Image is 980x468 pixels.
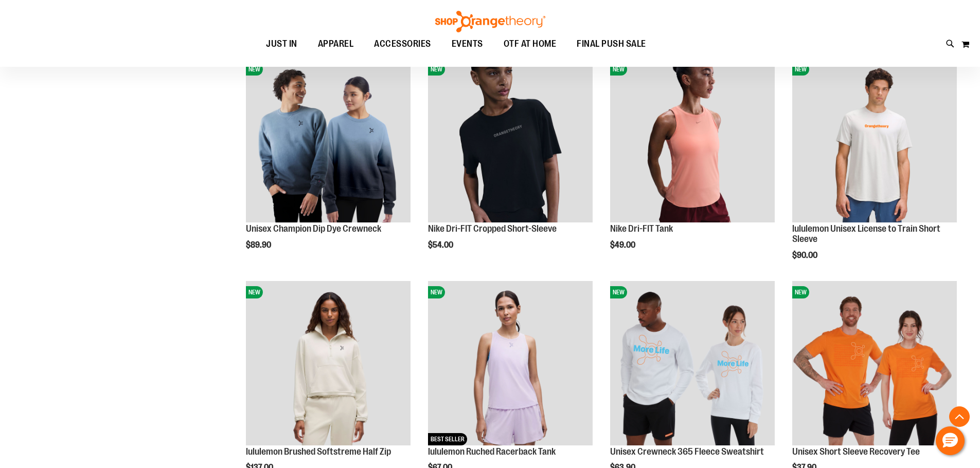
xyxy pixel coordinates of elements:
a: lululemon Brushed Softstreme Half Zip [246,446,391,457]
a: lululemon Ruched Racerback Tank [428,446,556,457]
a: lululemon Unisex License to Train Short Sleeve [792,223,940,244]
a: Unisex Short Sleeve Recovery Tee [792,446,920,457]
a: APPAREL [308,32,364,56]
a: Nike Dri-FIT Cropped Short-SleeveNEW [428,58,593,224]
img: Unisex Crewneck 365 Fleece Sweatshirt [610,281,775,445]
a: Unisex Champion Dip Dye Crewneck [246,223,381,234]
span: EVENTS [452,32,483,55]
span: NEW [792,286,809,298]
span: JUST IN [266,32,297,55]
img: Nike Dri-FIT Tank [610,58,775,222]
span: $89.90 [246,240,273,250]
a: Nike Dri-FIT Tank [610,223,673,234]
span: BEST SELLER [428,433,467,445]
a: EVENTS [441,32,493,56]
img: Nike Dri-FIT Cropped Short-Sleeve [428,58,593,222]
a: lululemon Unisex License to Train Short SleeveNEW [792,58,957,224]
div: product [605,53,780,276]
span: FINAL PUSH SALE [577,32,646,55]
div: product [787,53,962,286]
span: APPAREL [318,32,354,55]
span: NEW [428,286,445,298]
img: lululemon Ruched Racerback Tank [428,281,593,445]
img: Shop Orangetheory [434,11,547,32]
a: lululemon Ruched Racerback TankNEWBEST SELLER [428,281,593,447]
span: ACCESSORIES [374,32,431,55]
img: Unisex Champion Dip Dye Crewneck [246,58,411,222]
button: Hello, have a question? Let’s chat. [936,426,965,455]
div: product [423,53,598,276]
span: NEW [610,286,627,298]
div: product [241,53,416,276]
a: ACCESSORIES [364,32,441,56]
span: $90.00 [792,251,819,260]
span: NEW [610,63,627,76]
span: NEW [792,63,809,76]
a: Unisex Crewneck 365 Fleece Sweatshirt [610,446,764,457]
a: Unisex Short Sleeve Recovery TeeNEW [792,281,957,447]
img: Unisex Short Sleeve Recovery Tee [792,281,957,445]
a: OTF AT HOME [493,32,567,56]
a: lululemon Brushed Softstreme Half ZipNEW [246,281,411,447]
img: lululemon Unisex License to Train Short Sleeve [792,58,957,222]
img: lululemon Brushed Softstreme Half Zip [246,281,411,445]
a: Unisex Champion Dip Dye CrewneckNEW [246,58,411,224]
a: FINAL PUSH SALE [566,32,656,56]
span: $49.00 [610,240,637,250]
span: NEW [428,63,445,76]
a: Nike Dri-FIT TankNEW [610,58,775,224]
a: Unisex Crewneck 365 Fleece SweatshirtNEW [610,281,775,447]
button: Back To Top [949,406,970,427]
span: NEW [246,63,263,76]
span: NEW [246,286,263,298]
a: JUST IN [256,32,308,55]
span: OTF AT HOME [504,32,557,55]
a: Nike Dri-FIT Cropped Short-Sleeve [428,223,557,234]
span: $54.00 [428,240,455,250]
